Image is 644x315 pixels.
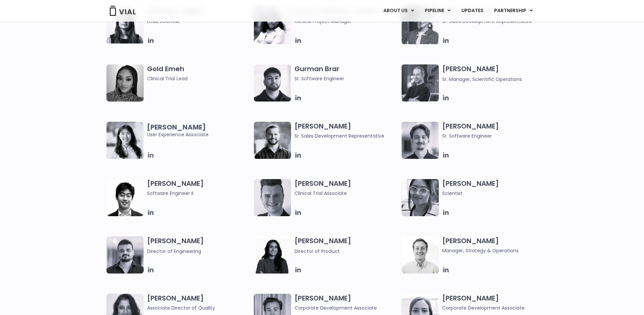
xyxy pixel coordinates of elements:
h3: [PERSON_NAME] [294,179,398,197]
h3: [PERSON_NAME] [442,122,546,140]
h3: [PERSON_NAME] [442,64,546,83]
img: Headshot of smiling man named Collin [254,179,291,216]
a: UPDATES [456,5,488,17]
span: Clinical Trial Lead [147,75,251,82]
img: Fran [402,122,439,159]
img: Smiling woman named Ira [254,236,291,274]
h3: Gurman Brar [294,64,398,82]
h3: [PERSON_NAME] [147,294,251,312]
a: PARTNERSHIPMenu Toggle [489,5,538,17]
span: Scientist [442,190,546,197]
img: Image of smiling woman named Etunim [254,7,291,44]
h3: [PERSON_NAME] [147,179,251,197]
img: Smiling woman named Gabriella [402,7,439,44]
span: Sr. Manager, Scientific Operations [442,76,522,83]
h3: [PERSON_NAME] [294,294,398,312]
a: PIPELINEMenu Toggle [420,5,456,17]
img: Headshot of smiling man named Jared [402,64,439,102]
img: Vial Logo [109,6,136,16]
img: Headshot of smiling woman named Elia [106,7,144,44]
span: Corporate Development Associate [442,304,546,312]
h3: [PERSON_NAME] [294,122,398,140]
img: Headshot of smiling woman named Anjali [402,179,439,216]
h3: [PERSON_NAME] [442,294,546,312]
span: Clinical Trial Associate [294,190,398,197]
img: Jason Zhang [106,179,144,216]
img: Headshot of smiling of man named Gurman [254,64,291,102]
span: Corporate Development Associate [294,304,398,312]
span: Sr. Software Engineer [294,75,398,82]
span: Sr. Sales Development Representative [294,132,398,140]
b: [PERSON_NAME] [147,122,206,132]
a: ABOUT USMenu Toggle [378,5,419,17]
span: Manager, Strategy & Operations [442,247,546,254]
span: Associate Director of Quality [147,304,251,312]
h3: [PERSON_NAME] [147,236,251,255]
span: Software Engineer II [147,190,251,197]
h3: [PERSON_NAME] [294,236,398,255]
span: Director of Engineering [147,248,201,255]
span: Sr. Software Engineer [442,132,546,140]
img: Igor [106,236,144,274]
img: Image of smiling man named Hugo [254,122,291,159]
h3: [PERSON_NAME] [442,179,546,197]
h3: [PERSON_NAME] [442,236,546,254]
h3: Gold Emeh [147,64,251,82]
img: Kyle Mayfield [402,236,439,274]
img: A woman wearing a leopard print shirt in a black and white photo. [106,64,144,102]
span: User Experience Associate [147,123,251,138]
span: Director of Product [294,248,340,255]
